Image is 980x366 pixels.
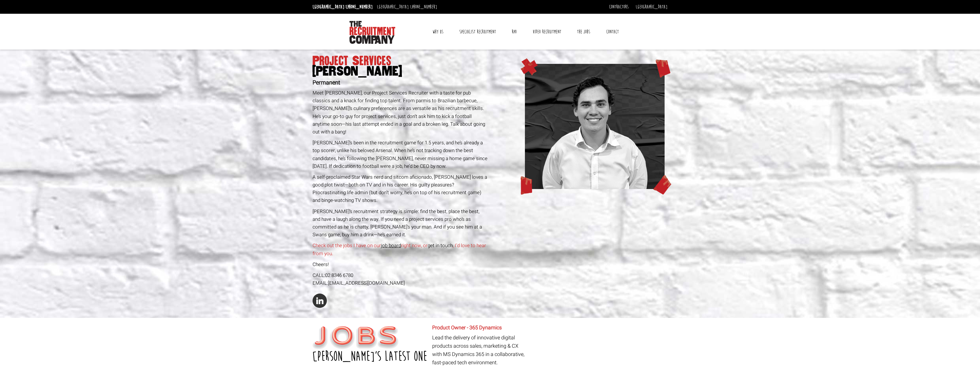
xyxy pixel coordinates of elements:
[507,25,521,39] a: RPO
[313,271,488,279] div: CALL:
[349,21,395,44] img: The Recruitment Company
[428,25,448,39] a: Why Us
[328,280,405,287] a: [EMAIL_ADDRESS][DOMAIN_NAME]
[313,261,488,268] p: Cheers!
[573,25,594,39] a: The Jobs
[455,25,500,39] a: Specialist Recruitment
[525,64,665,189] img: www-sam.png
[313,326,398,349] img: Jobs
[410,4,437,10] a: [PHONE_NUMBER]
[528,25,566,39] a: Video Recruitment
[381,242,401,249] a: job board
[313,279,488,287] div: EMAIL:
[311,2,374,11] li: [GEOGRAPHIC_DATA]:
[428,242,453,249] a: get in touch
[636,4,667,10] a: [GEOGRAPHIC_DATA]
[313,349,428,364] h2: [PERSON_NAME]’s latest one
[313,89,488,136] p: Meet [PERSON_NAME], our Project Services Recruiter with a taste for pub classics and a knack for ...
[313,242,488,257] p: Check out the jobs I have on our right now, or , I’d love to hear from you.
[602,25,623,39] a: Contact
[313,80,488,86] h2: Permanent
[325,272,353,279] a: 02 8346 6780
[609,4,629,10] a: Contractors
[313,173,488,204] p: A self-proclaimed Star Wars nerd and sitcom aficionado, [PERSON_NAME] loves a good plot twist—bot...
[313,56,488,76] h1: Project Services
[346,4,373,10] a: [PHONE_NUMBER]
[313,66,488,76] span: [PERSON_NAME]
[432,325,525,331] h6: Product Owner - 365 Dynamics
[313,139,488,170] p: [PERSON_NAME]’s been in the recruitment game for 1.5 years, and he’s already a top scorer, unlike...
[376,2,438,11] li: [GEOGRAPHIC_DATA]:
[313,208,488,239] p: [PERSON_NAME]’s recruitment strategy is simple: find the best, place the best, and have a laugh a...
